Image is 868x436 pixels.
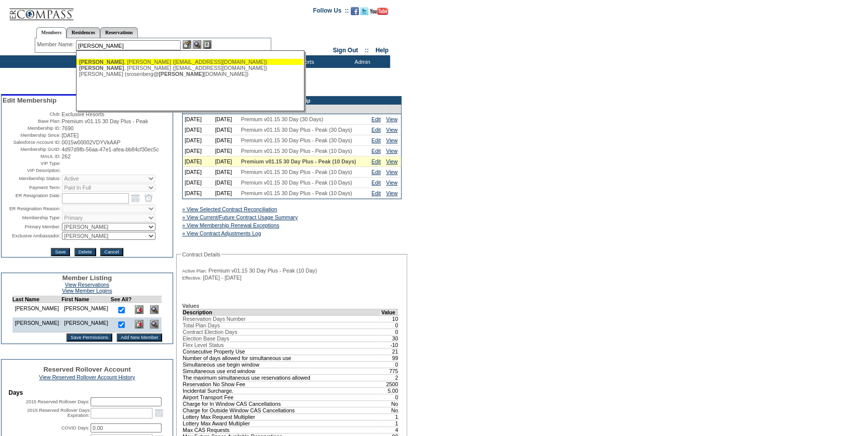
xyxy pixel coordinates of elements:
td: Days [9,389,166,396]
td: Consecutive Property Use [183,348,381,355]
td: [DATE] [183,156,213,167]
img: View Dashboard [150,320,159,328]
span: Premium v01.15 30 Day (30 Days) [241,116,323,122]
span: Premium v01.15 30 Day Plus - Peak (10 Days) [241,148,352,154]
span: [DATE] [62,132,79,138]
div: , [PERSON_NAME] ([EMAIL_ADDRESS][DOMAIN_NAME]) [79,65,300,71]
td: 30 [381,335,399,341]
legend: Contract Details [181,251,221,257]
td: [DATE] [183,125,213,135]
span: Premium v01.15 30 Day Plus - Peak (30 Days) [241,127,352,133]
span: Effective: [182,275,201,281]
span: Exclusive Resorts [62,111,105,117]
td: 0 [381,394,399,400]
td: Salesforce Account ID: [3,139,61,145]
a: » View Selected Contract Reconciliation [182,206,277,212]
td: Last Name [12,296,61,303]
td: Reservation No Show Fee [183,381,381,387]
span: 4d97d9fb-56aa-47e1-afea-bb84cf30ec5c [62,146,159,152]
td: [DATE] [183,114,213,125]
a: View Reserved Rollover Account History [39,374,135,380]
span: Premium v01.15 30 Day Plus - Peak (10 Day) [208,268,317,274]
span: 7690 [62,125,74,131]
td: [DATE] [213,146,239,156]
td: Membership GUID: [3,146,61,152]
td: Club: [3,111,61,117]
span: Flex Level Status [183,342,224,348]
td: VIP Type: [3,160,61,166]
span: Contract Election Days [183,329,237,335]
td: Primary Member: [3,223,61,231]
label: 2015 Reserved Rollover Days: [26,399,90,404]
td: ER Resignation Reason: [3,205,61,213]
td: Admin [332,55,390,68]
div: Member Name: [37,40,76,49]
a: View [386,137,398,143]
td: 4 [381,426,399,433]
span: [PERSON_NAME] [79,65,124,71]
a: View [386,127,398,133]
td: No [381,400,399,407]
img: Become our fan on Facebook [351,7,359,15]
td: Membership Status: [3,175,61,183]
a: Open the calendar popup. [130,193,141,204]
td: Incidental Surcharge. [183,387,381,394]
td: [DATE] [183,146,213,156]
td: Simultaneous use end window [183,368,381,374]
td: Charge for Outside Window CAS Cancellations [183,407,381,413]
td: Airport Transport Fee [183,394,381,400]
a: Edit [371,190,380,196]
a: Sign Out [333,47,358,54]
a: Open the time view popup. [143,193,154,204]
td: ER Resignation Date: [3,193,61,204]
a: Open the calendar popup. [153,407,165,418]
td: Charge for In Window CAS Cancellations [183,400,381,407]
span: Edit Membership [3,97,56,104]
td: Membership Since: [3,132,61,138]
a: Subscribe to our YouTube Channel [370,10,388,16]
td: 1 [381,413,399,420]
td: [DATE] [183,188,213,199]
a: Edit [371,116,380,122]
a: Residences [66,27,100,38]
span: Premium v01.15 30 Day Plus - Peak [62,118,148,124]
a: Edit [371,127,380,133]
label: 2015 Reserved Rollover Days Expiration: [27,408,90,418]
td: The maximum simultaneous use reservations allowed [183,374,381,381]
span: [PERSON_NAME] [79,59,124,65]
td: 2 [381,374,399,381]
a: » View Membership Renewal Exceptions [182,222,279,228]
a: » View Contract Adjustments Log [182,230,261,236]
span: [DATE] - [DATE] [203,275,242,281]
td: First Name [61,296,111,303]
td: Description [183,309,381,315]
img: View Dashboard [150,305,159,314]
td: [PERSON_NAME] [61,303,111,318]
td: [PERSON_NAME] [12,317,61,332]
a: Help [375,47,388,54]
td: Lottery Max Award Multiplier [183,420,381,426]
td: [PERSON_NAME] [12,303,61,318]
td: [DATE] [213,167,239,178]
td: Exclusive Ambassador: [3,232,61,240]
td: Lottery Max Request Multiplier [183,413,381,420]
span: Reserved Rollover Account [43,366,131,373]
td: Value [381,309,399,315]
td: -10 [381,341,399,348]
a: View [386,158,398,164]
a: View [386,169,398,175]
td: [DATE] [213,188,239,199]
td: Max CAS Requests [183,426,381,433]
input: Cancel [100,248,123,256]
td: 775 [381,368,399,374]
span: 0015w00002VDYVkAAP [62,139,121,145]
label: COVID Days: [61,425,90,430]
td: Membership ID: [3,125,61,131]
a: Edit [371,137,380,143]
img: b_edit.gif [183,40,191,49]
input: Add New Member [117,333,163,341]
td: [DATE] [183,167,213,178]
td: [DATE] [183,178,213,188]
input: Delete [74,248,96,256]
a: View [386,180,398,186]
